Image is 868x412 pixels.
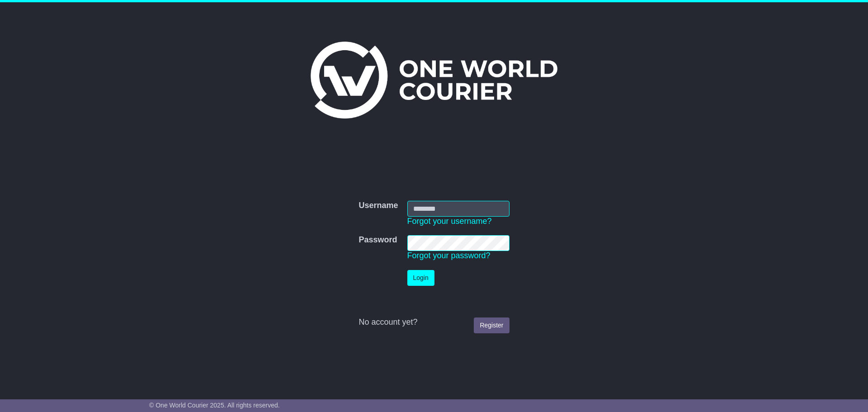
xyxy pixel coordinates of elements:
button: Login [407,270,434,286]
a: Forgot your password? [407,251,491,260]
a: Forgot your username? [407,217,492,226]
label: Password [359,235,397,245]
img: One World [311,42,557,118]
div: No account yet? [359,317,509,327]
a: Register [474,317,509,333]
span: © One World Courier 2025. All rights reserved. [149,402,280,409]
label: Username [359,201,398,211]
